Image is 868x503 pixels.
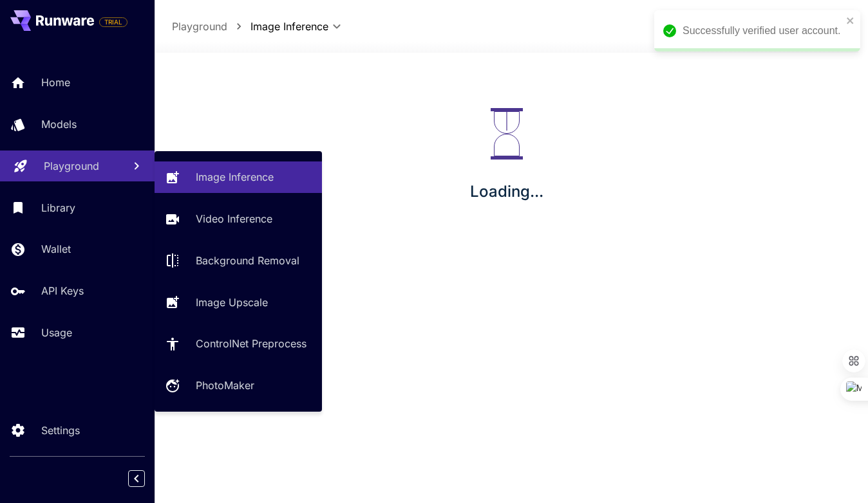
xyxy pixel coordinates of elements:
[41,241,71,257] p: Wallet
[155,161,322,193] a: Image Inference
[41,200,75,215] p: Library
[172,19,250,34] nav: breadcrumb
[155,286,322,318] a: Image Upscale
[41,325,72,340] p: Usage
[44,158,99,174] p: Playground
[196,211,272,226] p: Video Inference
[196,378,254,393] p: PhotoMaker
[155,370,322,401] a: PhotoMaker
[41,423,80,438] p: Settings
[196,253,299,268] p: Background Removal
[41,75,70,90] p: Home
[470,180,543,203] p: Loading...
[99,14,127,30] span: Add your payment card to enable full platform functionality.
[683,23,842,39] div: Successfully verified user account.
[155,245,322,277] a: Background Removal
[138,467,155,490] div: Collapse sidebar
[172,19,227,34] p: Playground
[155,203,322,235] a: Video Inference
[250,19,328,34] span: Image Inference
[196,295,268,310] p: Image Upscale
[196,336,307,351] p: ControlNet Preprocess
[196,169,274,185] p: Image Inference
[100,17,127,27] span: TRIAL
[155,328,322,360] a: ControlNet Preprocess
[41,283,84,298] p: API Keys
[41,116,77,132] p: Models
[846,15,855,26] button: close
[128,470,145,487] button: Collapse sidebar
